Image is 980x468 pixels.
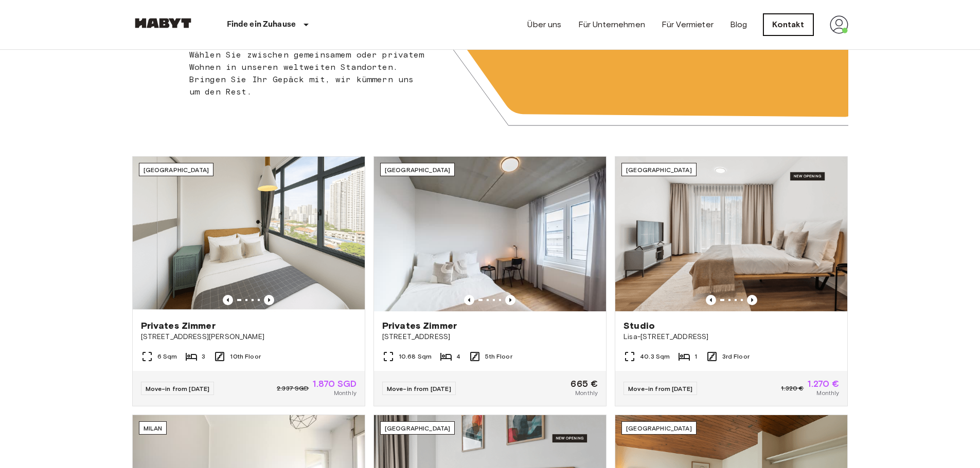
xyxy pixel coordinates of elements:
a: Marketing picture of unit DE-04-037-026-03QPrevious imagePrevious image[GEOGRAPHIC_DATA]Privates ... [373,156,607,406]
span: [GEOGRAPHIC_DATA] [626,166,692,174]
span: Privates Zimmer [141,320,216,332]
a: Kontakt [763,14,813,35]
button: Previous image [464,295,474,305]
span: [STREET_ADDRESS] [382,332,598,342]
span: 1.270 € [808,379,839,388]
span: Monthly [575,388,598,398]
span: Monthly [816,388,839,398]
span: [GEOGRAPHIC_DATA] [626,424,692,432]
button: Previous image [747,295,757,305]
span: 4 [456,352,460,361]
button: Previous image [223,295,233,305]
span: 40.3 Sqm [640,352,670,361]
span: [STREET_ADDRESS][PERSON_NAME] [141,332,357,342]
span: 1.870 SGD [313,379,356,388]
span: Monthly [334,388,357,398]
span: Move-in from [DATE] [387,385,451,392]
img: Marketing picture of unit DE-04-037-026-03Q [374,157,606,311]
span: 10th Floor [230,352,261,361]
span: Move-in from [DATE] [628,385,692,392]
p: Finde ein Zuhause [227,18,296,31]
span: 6 Sqm [157,352,177,361]
span: Studio [623,320,655,332]
span: [GEOGRAPHIC_DATA] [385,424,451,432]
span: 2.337 SGD [277,384,309,393]
span: 1 [694,352,697,361]
button: Previous image [264,295,274,305]
span: Lisa-[STREET_ADDRESS] [623,332,839,342]
button: Previous image [505,295,515,305]
button: Previous image [706,295,716,305]
span: 5th Floor [485,352,512,361]
p: Wählen Sie zwischen gemeinsamem oder privatem Wohnen in unseren weltweiten Standorten. Bringen Si... [189,49,425,98]
span: 665 € [571,379,598,388]
img: avatar [830,15,848,34]
span: Milan [144,424,163,432]
a: Über uns [527,18,561,31]
span: 3 [202,352,205,361]
img: Marketing picture of unit SG-01-116-001-02 [133,157,365,311]
img: Habyt [132,18,194,28]
a: Marketing picture of unit SG-01-116-001-02Previous imagePrevious image[GEOGRAPHIC_DATA]Privates Z... [132,156,365,406]
a: Blog [730,18,747,31]
span: 3rd Floor [722,352,750,361]
a: Marketing picture of unit DE-01-491-304-001Previous imagePrevious image[GEOGRAPHIC_DATA]StudioLis... [615,156,848,406]
a: Für Vermieter [662,18,714,31]
a: Für Unternehmen [578,18,645,31]
span: 10.68 Sqm [399,352,432,361]
span: [GEOGRAPHIC_DATA] [144,166,209,174]
span: Move-in from [DATE] [146,385,210,392]
span: Privates Zimmer [382,320,457,332]
img: Marketing picture of unit DE-01-491-304-001 [615,157,847,311]
span: [GEOGRAPHIC_DATA] [385,166,451,174]
span: 1.320 € [781,384,804,393]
